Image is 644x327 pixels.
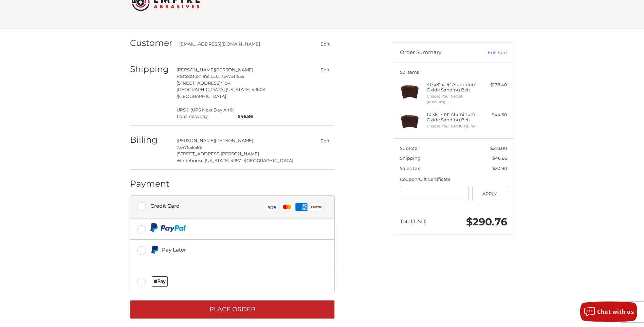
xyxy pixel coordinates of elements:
[226,87,252,92] span: [US_STATE],
[490,145,507,151] span: $223.00
[400,166,420,171] span: Sales Tax
[177,107,235,120] span: UPS® (UPS Next Day Air®)
[130,178,170,189] h2: Payment
[179,41,302,48] div: [EMAIL_ADDRESS][DOMAIN_NAME]
[177,80,221,86] span: [STREET_ADDRESS]
[400,69,507,75] h3: 50 Items
[492,155,507,161] span: $46.86
[315,65,335,75] button: Edit
[177,144,202,150] span: 7347558586
[400,145,419,151] span: Subtotal
[150,245,159,254] img: Pay Later icon
[177,67,215,72] span: [PERSON_NAME]
[400,186,469,201] input: Gift Certificate or Coupon Code
[480,82,507,88] div: $178.40
[472,186,507,201] button: Apply
[177,73,219,79] span: Restoration Inc LLC
[400,155,421,161] span: Shipping
[473,49,507,56] a: Edit Cart
[427,111,479,123] h4: 10 x 8" x 19" Aluminum Oxide Sanding Belt
[150,257,288,263] iframe: PayPal Message 6
[162,244,288,255] div: Pay Later
[152,276,168,287] img: Applepay icon
[245,158,293,163] span: [GEOGRAPHIC_DATA]
[480,111,507,118] div: $44.60
[235,113,253,120] span: $46.86
[219,73,244,79] span: 17347311555
[150,200,180,211] div: Credit Card
[205,158,231,163] span: [US_STATE],
[400,49,473,56] h3: Order Summary
[177,138,215,143] span: [PERSON_NAME]
[130,135,170,145] h2: Billing
[231,158,245,163] span: 43571 /
[466,216,507,228] span: $290.76
[215,67,253,72] span: [PERSON_NAME]
[130,64,170,74] h2: Shipping
[400,176,507,183] div: Coupon/Gift Certificate
[130,38,172,48] h2: Customer
[177,87,226,92] span: [GEOGRAPHIC_DATA],
[580,302,637,322] button: Chat with us
[427,82,479,93] h4: 40 x 8" x 19" Aluminum Oxide Sanding Belt
[315,39,335,49] button: Edit
[178,93,226,99] span: [GEOGRAPHIC_DATA]
[400,218,427,225] span: Total (USD)
[221,80,231,86] span: / 104
[427,123,479,129] li: Choose Your Grit 100 (Fine)
[215,138,253,143] span: [PERSON_NAME]
[427,93,479,105] li: Choose Your Grit 60 (Medium)
[597,308,634,315] span: Chat with us
[177,87,266,99] span: 43604 /
[130,300,335,319] button: Place Order
[492,166,507,171] span: $20.90
[315,136,335,145] button: Edit
[177,151,259,156] span: [STREET_ADDRESS][PERSON_NAME]
[177,158,205,163] span: Whitehouse,
[150,223,186,232] img: PayPal icon
[177,113,235,120] span: 1 business day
